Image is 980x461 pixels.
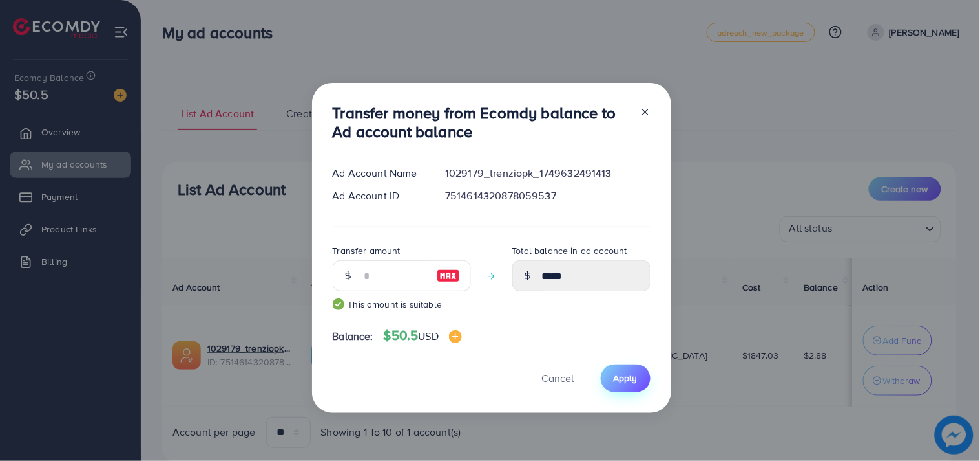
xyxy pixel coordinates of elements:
button: Cancel [526,365,590,392]
h4: $50.5 [384,328,462,344]
div: Ad Account Name [322,166,435,181]
div: 7514614320878059537 [435,188,660,203]
img: image [449,330,462,343]
small: This amount is suitable [333,298,471,311]
label: Total balance in ad account [512,244,627,257]
label: Transfer amount [333,244,401,257]
img: guide [333,298,344,310]
span: Cancel [542,371,574,385]
span: Balance: [333,329,373,344]
div: 1029179_trenziopk_1749632491413 [435,166,660,181]
img: image [437,268,460,284]
div: Ad Account ID [322,188,435,203]
span: USD [419,329,439,343]
button: Apply [601,365,651,392]
h3: Transfer money from Ecomdy balance to Ad account balance [333,104,630,141]
span: Apply [614,372,638,385]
